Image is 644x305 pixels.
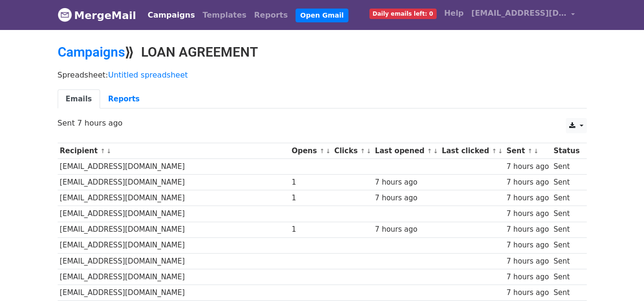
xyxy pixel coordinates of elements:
[504,143,552,159] th: Sent
[506,240,549,251] div: 7 hours ago
[332,143,372,159] th: Clicks
[100,89,148,109] a: Reports
[506,177,549,188] div: 7 hours ago
[468,4,579,26] a: [EMAIL_ADDRESS][DOMAIN_NAME]
[58,237,289,253] td: [EMAIL_ADDRESS][DOMAIN_NAME]
[366,148,371,155] a: ↓
[433,148,438,155] a: ↓
[551,222,582,237] td: Sent
[58,269,289,285] td: [EMAIL_ADDRESS][DOMAIN_NAME]
[366,4,440,23] a: Daily emails left: 0
[375,177,437,188] div: 7 hours ago
[58,285,289,300] td: [EMAIL_ADDRESS][DOMAIN_NAME]
[551,143,582,159] th: Status
[58,175,289,190] td: [EMAIL_ADDRESS][DOMAIN_NAME]
[106,148,112,155] a: ↓
[58,159,289,175] td: [EMAIL_ADDRESS][DOMAIN_NAME]
[375,224,437,235] div: 7 hours ago
[108,70,188,79] a: Untitled spreadsheet
[440,4,468,23] a: Help
[369,9,437,19] span: Daily emails left: 0
[551,159,582,175] td: Sent
[498,148,503,155] a: ↓
[506,272,549,283] div: 7 hours ago
[427,148,432,155] a: ↑
[292,193,330,204] div: 1
[471,8,567,19] span: [EMAIL_ADDRESS][DOMAIN_NAME]
[58,118,587,128] p: Sent 7 hours ago
[58,190,289,206] td: [EMAIL_ADDRESS][DOMAIN_NAME]
[506,287,549,298] div: 7 hours ago
[58,44,587,60] h2: ⟫ LOAN AGREEMENT
[292,177,330,188] div: 1
[58,5,136,25] a: MergeMail
[58,222,289,237] td: [EMAIL_ADDRESS][DOMAIN_NAME]
[551,285,582,300] td: Sent
[506,208,549,219] div: 7 hours ago
[58,44,125,60] a: Campaigns
[506,161,549,172] div: 7 hours ago
[58,8,72,22] img: MergeMail logo
[551,190,582,206] td: Sent
[533,148,539,155] a: ↓
[58,206,289,222] td: [EMAIL_ADDRESS][DOMAIN_NAME]
[373,143,440,159] th: Last opened
[528,148,533,155] a: ↑
[551,269,582,285] td: Sent
[58,70,587,80] p: Spreadsheet:
[360,148,366,155] a: ↑
[58,143,289,159] th: Recipient
[296,9,348,22] a: Open Gmail
[289,143,332,159] th: Opens
[250,6,292,25] a: Reports
[375,193,437,204] div: 7 hours ago
[199,6,250,25] a: Templates
[506,193,549,204] div: 7 hours ago
[144,6,199,25] a: Campaigns
[491,148,497,155] a: ↑
[551,237,582,253] td: Sent
[319,148,325,155] a: ↑
[58,89,100,109] a: Emails
[326,148,331,155] a: ↓
[551,175,582,190] td: Sent
[506,256,549,267] div: 7 hours ago
[292,224,330,235] div: 1
[58,253,289,269] td: [EMAIL_ADDRESS][DOMAIN_NAME]
[100,148,105,155] a: ↑
[440,143,504,159] th: Last clicked
[506,224,549,235] div: 7 hours ago
[551,206,582,222] td: Sent
[551,253,582,269] td: Sent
